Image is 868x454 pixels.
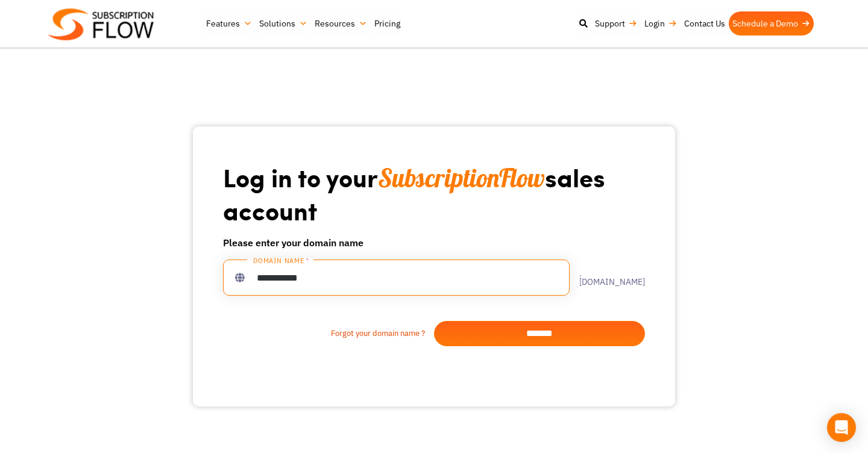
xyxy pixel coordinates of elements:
h6: Please enter your domain name [223,235,645,250]
a: Support [591,11,641,36]
a: Features [203,11,256,36]
a: Pricing [371,11,404,36]
label: .[DOMAIN_NAME] [570,269,645,286]
h1: Log in to your sales account [223,161,645,226]
img: Subscriptionflow [48,8,154,40]
a: Forgot your domain name ? [223,328,434,340]
div: Open Intercom Messenger [827,413,856,442]
span: SubscriptionFlow [378,162,545,194]
a: Schedule a Demo [729,11,814,36]
a: Resources [311,11,371,36]
a: Login [641,11,681,36]
a: Contact Us [681,11,729,36]
a: Solutions [256,11,311,36]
